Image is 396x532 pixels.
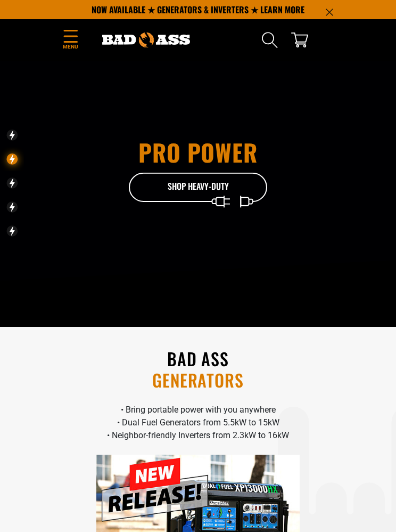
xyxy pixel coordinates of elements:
[261,31,278,49] summary: Search
[62,404,334,442] p: • Bring portable power with you anywhere • Dual Fuel Generators from 5.5kW to 15kW • Neighbor-fri...
[62,43,78,51] span: Menu
[84,141,312,164] h1: Pro Power
[62,348,334,391] h2: BAD ASS
[102,33,190,47] img: Bad Ass Extension Cords
[62,369,334,391] span: GENERATORS
[62,28,78,53] summary: Menu
[129,173,267,203] a: Shop Heavy-Duty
